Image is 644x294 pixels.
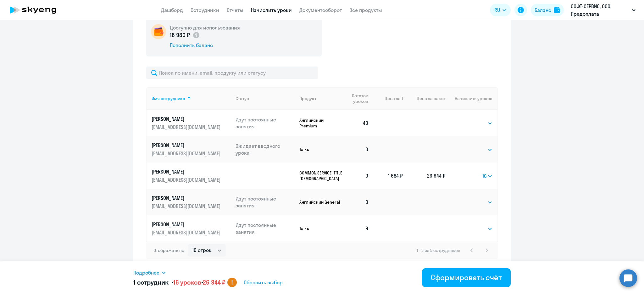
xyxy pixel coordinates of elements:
p: Talks [299,226,342,231]
p: [EMAIL_ADDRESS][DOMAIN_NAME] [152,203,222,210]
a: [PERSON_NAME][EMAIL_ADDRESS][DOMAIN_NAME] [152,142,230,157]
p: [PERSON_NAME] [152,221,222,228]
h5: Доступно для использования [170,24,240,31]
span: 16 уроков [173,278,201,286]
div: Пополнить баланс [170,42,240,49]
td: 9 [342,215,374,242]
span: Подробнее [133,269,159,276]
p: Идут постоянные занятия [236,222,295,235]
span: Сбросить выбор [244,279,283,286]
th: Начислить уроков [446,87,497,110]
p: [PERSON_NAME] [152,115,222,122]
div: Продукт [299,96,316,101]
div: Имя сотрудника [152,96,230,101]
a: Все продукты [349,7,382,13]
img: wallet-circle.png [151,24,166,39]
a: Начислить уроки [251,7,292,13]
div: Статус [236,96,295,101]
td: 0 [342,189,374,215]
td: 0 [342,163,374,189]
button: Балансbalance [531,4,564,16]
p: [PERSON_NAME] [152,195,222,201]
span: 26 944 ₽ [203,278,225,286]
div: Остаток уроков [347,93,374,104]
span: Отображать по: [153,248,185,253]
img: balance [554,7,560,13]
p: Английский Premium [299,117,342,129]
p: Talks [299,147,342,152]
a: [PERSON_NAME][EMAIL_ADDRESS][DOMAIN_NAME] [152,115,230,131]
input: Поиск по имени, email, продукту или статусу [146,67,318,79]
button: RU [490,4,511,16]
p: СОФТ-СЕРВИС, ООО, Предоплата [571,3,629,18]
span: 1 - 5 из 5 сотрудников [417,248,460,253]
td: 1 684 ₽ [374,163,403,189]
p: Ожидает вводного урока [236,142,295,156]
a: Отчеты [227,7,243,13]
p: Идут постоянные занятия [236,116,295,130]
p: [PERSON_NAME] [152,168,222,175]
h5: 1 сотрудник • • [133,278,225,287]
button: Сформировать счёт [422,268,511,287]
p: [EMAIL_ADDRESS][DOMAIN_NAME] [152,150,222,157]
td: 40 [342,110,374,136]
div: Статус [236,96,249,101]
th: Цена за 1 [374,87,403,110]
p: [EMAIL_ADDRESS][DOMAIN_NAME] [152,229,222,236]
a: [PERSON_NAME][EMAIL_ADDRESS][DOMAIN_NAME] [152,195,230,210]
div: Имя сотрудника [152,96,185,101]
a: [PERSON_NAME][EMAIL_ADDRESS][DOMAIN_NAME] [152,221,230,236]
p: Английский General [299,199,342,205]
p: Идут постоянные занятия [236,195,295,209]
button: СОФТ-СЕРВИС, ООО, Предоплата [568,3,639,18]
td: 0 [342,136,374,163]
div: Продукт [299,96,342,101]
span: Остаток уроков [347,93,368,104]
a: Документооборот [299,7,342,13]
a: Дашборд [161,7,183,13]
p: [EMAIL_ADDRESS][DOMAIN_NAME] [152,124,222,131]
div: Баланс [535,6,551,14]
p: 16 980 ₽ [170,31,200,39]
a: [PERSON_NAME][EMAIL_ADDRESS][DOMAIN_NAME] [152,168,230,183]
span: RU [494,6,500,14]
a: Сотрудники [191,7,219,13]
p: [EMAIL_ADDRESS][DOMAIN_NAME] [152,176,222,183]
th: Цена за пакет [403,87,446,110]
p: COMMON.SERVICE_TITLE.LONG.[DEMOGRAPHIC_DATA] [299,170,342,181]
td: 26 944 ₽ [403,163,446,189]
div: Сформировать счёт [431,272,502,282]
p: [PERSON_NAME] [152,142,222,149]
